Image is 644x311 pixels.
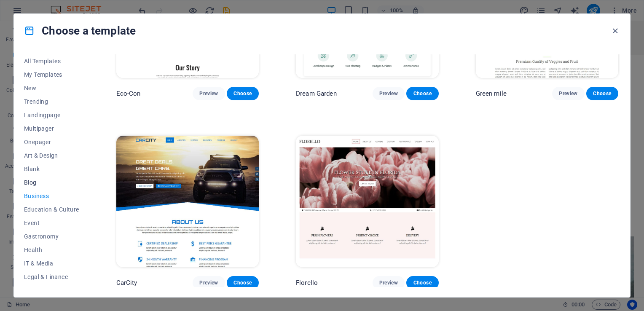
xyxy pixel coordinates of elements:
[24,233,79,240] span: Gastronomy
[24,203,79,216] button: Education & Culture
[116,89,141,98] p: Eco-Con
[24,257,79,270] button: IT & Media
[24,112,79,118] span: Landingpage
[116,136,259,267] img: CarCity
[24,243,79,257] button: Health
[24,108,79,122] button: Landingpage
[227,276,259,290] button: Choose
[552,87,584,100] button: Preview
[24,149,79,162] button: Art & Design
[24,230,79,243] button: Gastronomy
[233,90,252,97] span: Choose
[24,162,79,176] button: Blank
[379,279,398,286] span: Preview
[24,122,79,135] button: Multipager
[24,85,79,91] span: New
[24,24,136,38] h4: Choose a template
[413,90,432,97] span: Choose
[193,276,225,290] button: Preview
[24,166,79,172] span: Blank
[593,90,612,97] span: Choose
[24,98,79,105] span: Trending
[24,193,79,199] span: Business
[24,179,79,186] span: Blog
[586,87,618,100] button: Choose
[227,87,259,100] button: Choose
[24,220,79,226] span: Event
[406,276,438,290] button: Choose
[476,89,507,98] p: Green mile
[199,279,218,286] span: Preview
[24,273,79,280] span: Legal & Finance
[24,68,79,81] button: My Templates
[296,89,337,98] p: Dream Garden
[24,81,79,95] button: New
[24,54,79,68] button: All Templates
[24,58,79,64] span: All Templates
[24,152,79,159] span: Art & Design
[24,125,79,132] span: Multipager
[24,71,79,78] span: My Templates
[379,90,398,97] span: Preview
[24,247,79,253] span: Health
[406,87,438,100] button: Choose
[199,90,218,97] span: Preview
[193,87,225,100] button: Preview
[24,216,79,230] button: Event
[373,87,405,100] button: Preview
[413,279,432,286] span: Choose
[24,176,79,189] button: Blog
[24,139,79,145] span: Onepager
[296,136,438,267] img: Florello
[24,135,79,149] button: Onepager
[24,95,79,108] button: Trending
[373,276,405,290] button: Preview
[24,206,79,213] span: Education & Culture
[24,260,79,267] span: IT & Media
[24,284,79,297] button: Non-Profit
[233,279,252,286] span: Choose
[116,279,137,287] p: CarCity
[24,270,79,284] button: Legal & Finance
[24,189,79,203] button: Business
[559,90,577,97] span: Preview
[296,279,318,287] p: Florello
